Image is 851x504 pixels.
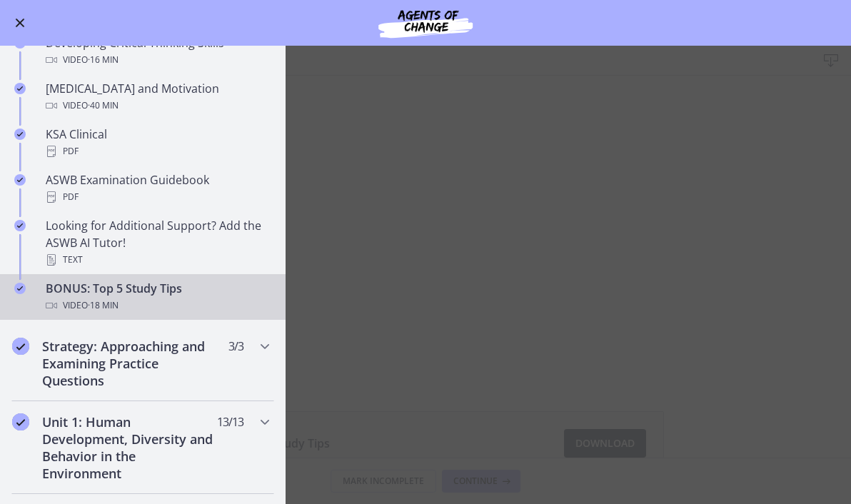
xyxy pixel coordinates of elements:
[14,128,26,140] i: Completed
[14,283,26,294] i: Completed
[46,143,268,160] div: PDF
[340,6,511,40] img: Agents of Change
[14,174,26,186] i: Completed
[12,338,29,355] i: Completed
[46,297,268,314] div: Video
[46,251,268,268] div: Text
[46,51,268,69] div: Video
[46,97,268,114] div: Video
[12,413,29,430] i: Completed
[42,338,216,389] h2: Strategy: Approaching and Examining Practice Questions
[46,217,268,268] div: Looking for Additional Support? Add the ASWB AI Tutor!
[46,34,268,69] div: Developing Critical Thinking Skills
[46,280,268,314] div: BONUS: Top 5 Study Tips
[42,413,216,482] h2: Unit 1: Human Development, Diversity and Behavior in the Environment
[88,297,119,314] span: · 18 min
[46,171,268,206] div: ASWB Examination Guidebook
[88,97,119,114] span: · 40 min
[217,413,243,430] span: 13 / 13
[46,80,268,114] div: [MEDICAL_DATA] and Motivation
[88,51,119,69] span: · 16 min
[46,126,268,160] div: KSA Clinical
[46,188,268,206] div: PDF
[14,220,26,231] i: Completed
[14,83,26,94] i: Completed
[11,14,29,31] button: Enable menu
[228,338,243,355] span: 3 / 3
